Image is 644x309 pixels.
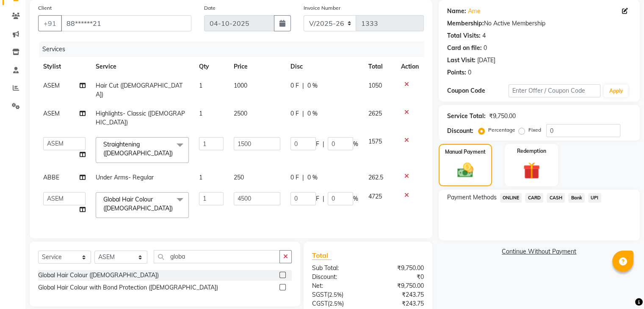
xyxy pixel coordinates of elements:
a: Continue Without Payment [440,247,638,256]
span: Straightening ([DEMOGRAPHIC_DATA]) [103,141,173,157]
label: Redemption [517,147,546,155]
div: ₹243.75 [368,299,430,308]
span: Global Hair Colour ([DEMOGRAPHIC_DATA]) [103,196,173,212]
span: 2.5% [329,300,342,307]
span: 1 [199,82,202,89]
span: UPI [588,193,601,203]
span: 0 F [290,109,299,118]
div: Global Hair Colour ([DEMOGRAPHIC_DATA]) [38,271,159,280]
img: _gift.svg [518,160,545,181]
button: Apply [604,85,628,97]
div: No Active Membership [447,19,631,28]
input: Search or Scan [154,250,280,263]
span: % [353,140,358,149]
div: ₹9,750.00 [368,264,430,273]
div: ₹9,750.00 [368,281,430,290]
a: Ame [468,7,481,16]
span: 2.5% [329,291,342,298]
label: Date [204,4,216,12]
div: Sub Total: [306,264,368,273]
span: Total [312,251,332,260]
span: 250 [234,174,244,181]
th: Qty [194,57,229,76]
th: Action [396,57,424,76]
label: Percentage [488,126,515,134]
span: | [302,81,304,90]
span: F [316,140,319,149]
div: Net: [306,281,368,290]
div: Last Visit: [447,56,475,65]
div: Services [39,41,430,57]
div: Discount: [447,127,473,135]
span: 0 % [307,173,318,182]
button: +91 [38,15,62,31]
span: 0 F [290,81,299,90]
span: ABBE [43,174,59,181]
label: Manual Payment [445,148,486,156]
img: _cash.svg [452,161,478,179]
span: 1050 [368,82,382,89]
span: | [302,173,304,182]
div: Discount: [306,273,368,281]
div: Coupon Code [447,86,509,95]
div: 4 [482,31,486,40]
span: ASEM [43,110,60,117]
span: 2500 [234,110,247,117]
span: SGST [312,291,327,298]
span: 1000 [234,82,247,89]
span: | [323,194,324,203]
th: Stylist [38,57,91,76]
label: Fixed [528,126,541,134]
span: 1 [199,110,202,117]
div: ( ) [306,299,368,308]
span: CGST [312,300,328,307]
span: 2625 [368,110,382,117]
div: Global Hair Colour with Bond Protection ([DEMOGRAPHIC_DATA]) [38,283,218,292]
input: Search by Name/Mobile/Email/Code [61,15,191,31]
div: [DATE] [477,56,495,65]
div: ₹243.75 [368,290,430,299]
span: % [353,194,358,203]
div: Card on file: [447,44,482,52]
div: Membership: [447,19,484,28]
span: | [302,109,304,118]
span: Highlights- Classic ([DEMOGRAPHIC_DATA]) [96,110,185,126]
label: Invoice Number [304,4,340,12]
th: Service [91,57,194,76]
div: 0 [468,68,471,77]
th: Disc [285,57,363,76]
div: Service Total: [447,112,486,121]
span: Bank [568,193,585,203]
div: ( ) [306,290,368,299]
span: | [323,140,324,149]
span: CARD [525,193,543,203]
div: ₹9,750.00 [489,112,516,121]
div: Points: [447,68,466,77]
span: 0 F [290,173,299,182]
a: x [173,149,177,157]
label: Client [38,4,52,12]
span: CASH [547,193,565,203]
input: Enter Offer / Coupon Code [509,84,601,97]
span: F [316,194,319,203]
th: Total [363,57,396,76]
span: 1 [199,174,202,181]
div: 0 [484,44,487,52]
div: Name: [447,7,466,16]
span: 4725 [368,193,382,200]
span: 0 % [307,81,318,90]
span: ONLINE [500,193,522,203]
th: Price [229,57,285,76]
span: 0 % [307,109,318,118]
a: x [173,204,177,212]
span: Payment Methods [447,193,497,202]
span: Hair Cut ([DEMOGRAPHIC_DATA]) [96,82,182,98]
span: 262.5 [368,174,383,181]
div: Total Visits: [447,31,481,40]
span: ASEM [43,82,60,89]
div: ₹0 [368,273,430,281]
span: 1575 [368,138,382,145]
span: Under Arms- Regular [96,174,154,181]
